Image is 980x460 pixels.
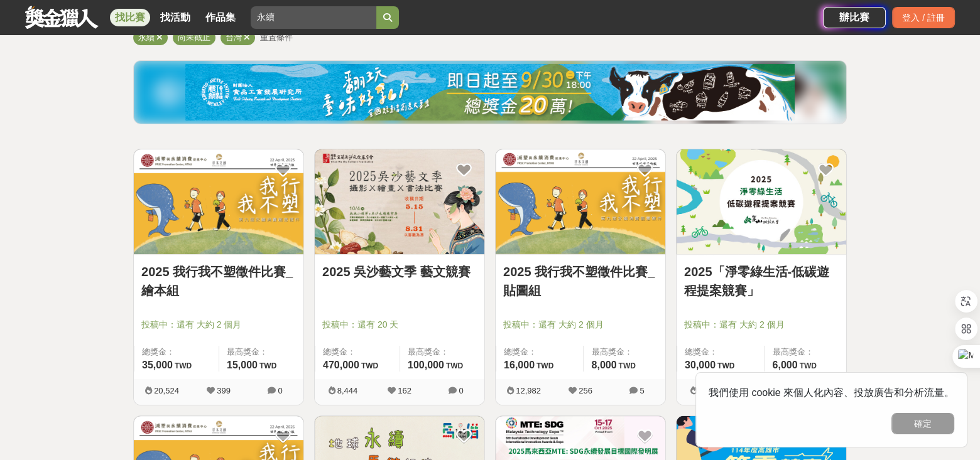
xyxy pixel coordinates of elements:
span: 6,000 [772,360,797,370]
span: 投稿中：還有 大約 2 個月 [141,318,296,331]
a: 辦比賽 [823,7,886,28]
span: 30,000 [685,360,716,370]
span: 重置條件 [260,33,293,42]
img: Cover Image [315,149,484,254]
span: 總獎金： [323,346,392,358]
span: 0 [278,386,282,395]
span: 尚未截止 [178,33,210,42]
a: Cover Image [315,149,484,255]
span: 永續 [138,33,155,42]
span: 162 [398,386,411,395]
span: 最高獎金： [772,346,839,358]
img: Cover Image [677,149,846,254]
span: 470,000 [323,360,359,370]
span: 8,444 [337,386,358,395]
span: TWD [175,361,192,370]
span: 399 [217,386,231,395]
span: 投稿中：還有 大約 2 個月 [503,318,658,331]
span: 投稿中：還有 20 天 [322,318,477,331]
span: TWD [446,361,463,370]
a: 2025「淨零綠生活-低碳遊程提案競賽」 [684,262,839,300]
a: Cover Image [134,149,303,255]
span: TWD [800,361,817,370]
img: Cover Image [496,149,665,254]
a: 找活動 [155,9,195,26]
span: 16,000 [504,360,535,370]
a: 2025 我行我不塑徵件比賽_繪本組 [141,262,296,300]
span: TWD [259,361,276,370]
input: 這樣Sale也可以： 安聯人壽創意銷售法募集 [251,6,376,29]
span: 5 [640,386,644,395]
span: 投稿中：還有 大約 2 個月 [684,318,839,331]
img: bbde9c48-f993-4d71-8b4e-c9f335f69c12.jpg [185,64,795,120]
a: 2025 我行我不塑徵件比賽_貼圖組 [503,262,658,300]
span: 35,000 [142,360,173,370]
span: 最高獎金： [408,346,477,358]
span: 20,524 [154,386,179,395]
span: 256 [579,386,592,395]
a: Cover Image [496,149,665,255]
span: 總獎金： [142,346,211,358]
button: 確定 [891,413,954,434]
a: 作品集 [200,9,241,26]
div: 登入 / 註冊 [892,7,955,28]
span: 100,000 [408,360,444,370]
span: 台灣 [226,33,242,42]
span: 最高獎金： [591,346,658,358]
img: Cover Image [134,149,303,254]
a: Cover Image [677,149,846,255]
span: 0 [459,386,463,395]
span: 12,982 [516,386,541,395]
span: 總獎金： [504,346,575,358]
span: 我們使用 cookie 來個人化內容、投放廣告和分析流量。 [709,387,954,398]
span: TWD [361,361,378,370]
span: 15,000 [227,360,258,370]
span: TWD [536,361,553,370]
span: 8,000 [591,360,616,370]
a: 找比賽 [110,9,150,26]
span: 總獎金： [685,346,756,358]
span: 最高獎金： [227,346,296,358]
a: 2025 吳沙藝文季 藝文競賽 [322,262,477,281]
span: TWD [717,361,734,370]
span: TWD [619,361,636,370]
